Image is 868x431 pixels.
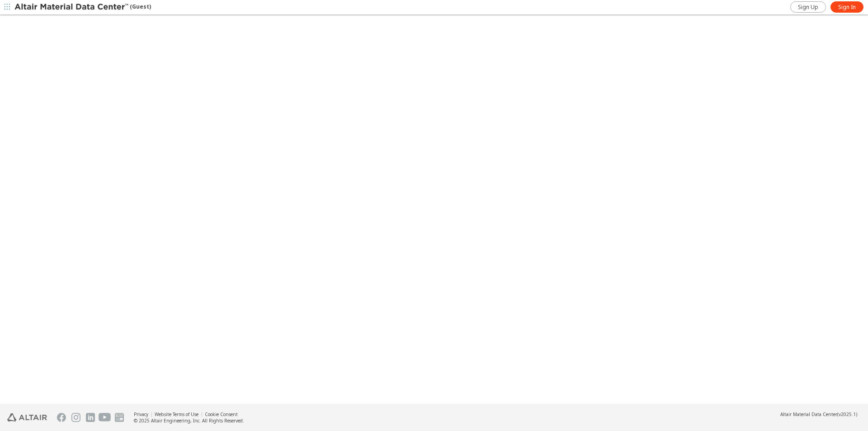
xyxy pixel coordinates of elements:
[780,411,837,417] span: Altair Material Data Center
[830,1,863,13] a: Sign In
[14,3,130,12] img: Altair Material Data Center
[838,4,856,11] span: Sign In
[790,1,826,13] a: Sign Up
[798,4,818,11] span: Sign Up
[134,411,148,417] a: Privacy
[14,3,151,12] div: (Guest)
[780,411,857,417] div: (v2025.1)
[134,417,244,424] div: © 2025 Altair Engineering, Inc. All Rights Reserved.
[205,411,238,417] a: Cookie Consent
[155,411,198,417] a: Website Terms of Use
[7,413,47,422] img: Altair Engineering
